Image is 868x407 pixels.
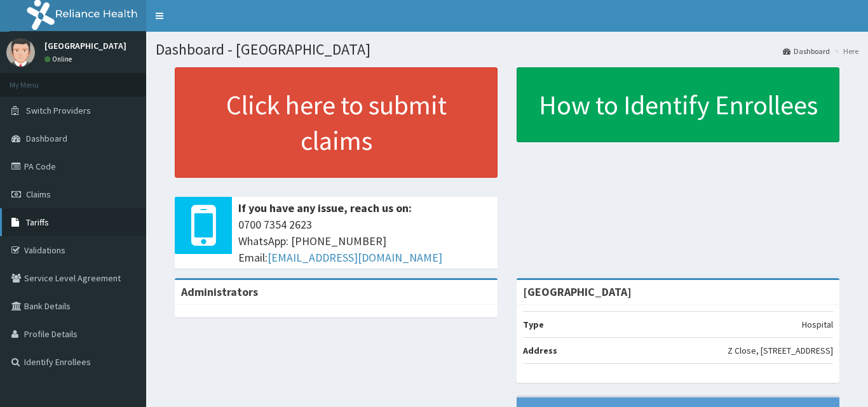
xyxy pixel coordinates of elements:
a: Dashboard [783,46,830,57]
a: Click here to submit claims [175,67,498,178]
a: [EMAIL_ADDRESS][DOMAIN_NAME] [268,250,442,265]
img: User Image [6,38,35,67]
b: Administrators [181,284,258,299]
p: Z Close, [STREET_ADDRESS] [728,344,833,357]
span: Claims [26,189,51,200]
span: Tariffs [26,217,49,228]
a: How to Identify Enrollees [517,67,839,142]
li: Here [831,46,858,57]
a: Online [44,55,75,63]
p: Hospital [802,318,833,331]
p: [GEOGRAPHIC_DATA] [44,41,126,50]
span: Switch Providers [26,105,91,116]
b: Address [523,345,557,356]
h1: Dashboard - [GEOGRAPHIC_DATA] [156,41,858,58]
strong: [GEOGRAPHIC_DATA] [523,284,632,299]
span: Dashboard [26,133,67,144]
b: If you have any issue, reach us on: [238,201,412,215]
b: Type [523,319,544,330]
span: 0700 7354 2623 WhatsApp: [PHONE_NUMBER] Email: [238,217,491,265]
